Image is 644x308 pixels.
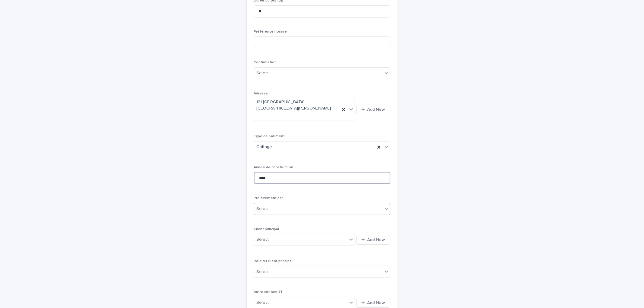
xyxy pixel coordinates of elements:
[254,30,287,33] span: Préférence horaire
[257,99,338,112] span: 121 [GEOGRAPHIC_DATA], [GEOGRAPHIC_DATA][PERSON_NAME]
[257,300,272,306] div: Select...
[254,92,268,95] span: Adresse
[356,235,390,245] button: Add New
[356,105,390,114] button: Add New
[367,238,385,242] span: Add New
[254,135,285,138] span: Type de bâtiment
[356,298,390,308] button: Add New
[254,166,293,169] span: Année de construction
[257,206,272,212] div: Select...
[254,290,282,294] span: Autre contact #1
[257,144,272,150] span: Cottage
[254,259,293,263] span: Rôle du client principal
[367,107,385,112] span: Add New
[254,227,279,231] span: Client principal
[257,70,272,76] div: Select...
[367,301,385,305] span: Add New
[257,269,272,275] div: Select...
[254,196,283,200] span: Prélèvement par
[254,61,277,64] span: Confirmation
[257,237,272,243] div: Select...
